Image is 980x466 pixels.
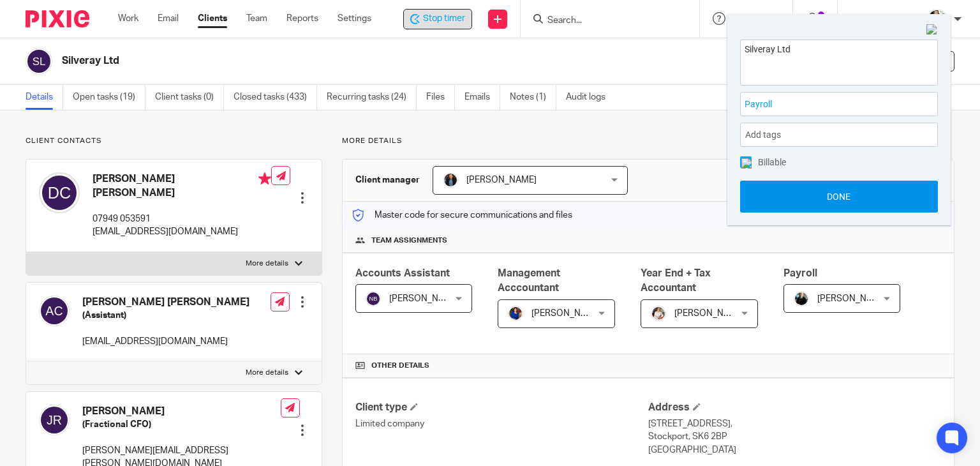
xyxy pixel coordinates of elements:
span: Team assignments [371,236,447,246]
a: Settings [338,12,371,25]
p: 07949 053591 [93,213,271,225]
a: Clients [198,12,227,25]
span: [PERSON_NAME] [674,309,745,318]
span: Year End + Tax Accountant [641,268,711,293]
img: svg%3E [39,172,80,213]
textarea: Silveray Ltd [741,40,937,82]
h3: Client manager [355,174,420,186]
p: [STREET_ADDRESS], [648,417,941,430]
p: Client contacts [26,136,322,146]
img: svg%3E [26,48,52,75]
img: svg%3E [366,291,381,306]
h5: (Assistant) [82,309,249,322]
h4: [PERSON_NAME] [PERSON_NAME] [82,296,249,309]
span: Payroll [745,98,905,111]
img: checked.png [741,158,752,169]
a: Reports [286,12,318,25]
a: Work [118,12,138,25]
img: svg%3E [39,296,70,326]
a: Notes (1) [510,85,556,110]
a: Closed tasks (433) [234,85,317,110]
a: Open tasks (19) [73,85,145,110]
h4: [PERSON_NAME] [82,405,281,418]
a: Details [26,85,63,110]
img: nicky-partington.jpg [794,291,809,306]
h4: Client type [355,401,648,414]
button: Done [740,181,938,213]
span: Billable [758,158,786,167]
a: Client tasks (0) [155,85,224,110]
span: Accounts Assistant [355,268,450,278]
i: Primary [258,172,271,185]
a: Recurring tasks (24) [327,85,417,110]
a: Files [426,85,455,110]
div: Silveray Ltd [403,9,472,29]
p: More details [246,368,288,378]
span: Other details [371,361,429,371]
a: Emails [464,85,500,110]
p: Stockport, SK6 2BP [648,430,941,443]
img: martin-hickman.jpg [443,172,458,188]
input: Search [546,15,661,27]
span: [PERSON_NAME] [466,176,537,184]
h5: (Fractional CFO) [82,418,281,431]
img: MaxAcc_Sep21_ElliDeanPhoto_030.jpg [927,9,947,29]
a: Email [158,12,179,25]
img: svg%3E [39,405,70,435]
img: Nicole.jpeg [508,306,523,321]
p: [EMAIL_ADDRESS][DOMAIN_NAME] [93,225,271,238]
a: Audit logs [566,85,615,110]
p: Master code for secure communications and files [352,209,572,222]
img: Pixie [26,10,89,27]
h2: Silveray Ltd [62,54,637,68]
span: Management Acccountant [498,268,560,293]
p: [PERSON_NAME] [850,12,921,25]
span: [PERSON_NAME] [389,294,459,303]
p: More details [342,136,954,146]
p: [EMAIL_ADDRESS][DOMAIN_NAME] [82,335,249,348]
span: Add tags [745,125,787,145]
h4: [PERSON_NAME] [PERSON_NAME] [93,172,271,200]
p: Limited company [355,417,648,430]
img: Close [926,24,938,36]
img: Kayleigh%20Henson.jpeg [651,306,666,321]
span: Payroll [783,268,817,278]
span: Stop timer [423,12,465,26]
h4: Address [648,401,941,414]
p: [GEOGRAPHIC_DATA] [648,444,941,456]
span: [PERSON_NAME] [817,294,887,303]
span: [PERSON_NAME] [531,309,602,318]
p: More details [246,259,288,269]
a: Team [246,12,267,25]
